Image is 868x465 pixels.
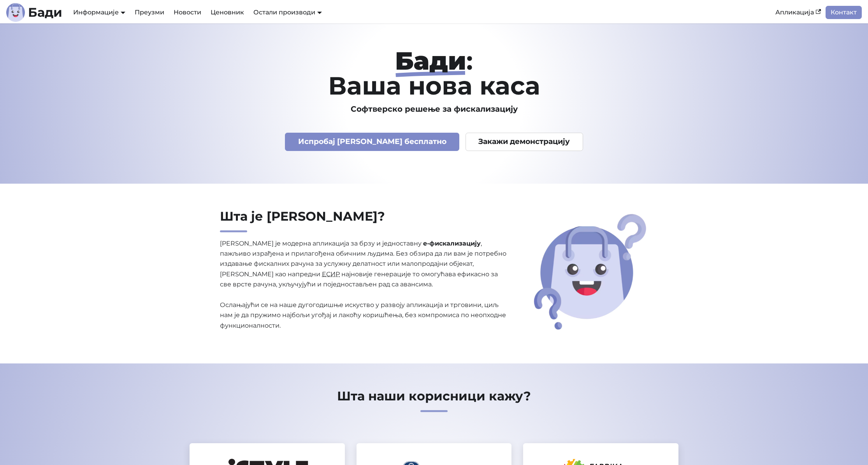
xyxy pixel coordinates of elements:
[466,133,583,151] a: Закажи демонстрацију
[771,6,826,19] a: Апликација
[183,388,685,412] h2: Шта наши корисници кажу?
[220,209,507,232] h2: Шта је [PERSON_NAME]?
[130,6,169,19] a: Преузми
[28,6,62,19] b: Бади
[220,239,507,331] p: [PERSON_NAME] је модерна апликација за брзу и једноставну , пажљиво израђена и прилагођена обични...
[285,133,459,151] a: Испробај [PERSON_NAME] бесплатно
[531,211,649,332] img: Шта је Бади?
[826,6,862,19] a: Контакт
[395,46,466,76] strong: Бади
[6,3,62,22] a: ЛогоБади
[423,240,481,247] strong: е-фискализацију
[206,6,249,19] a: Ценовник
[253,9,322,16] a: Остали производи
[6,3,25,22] img: Лого
[322,270,340,278] abbr: Електронски систем за издавање рачуна
[183,48,685,98] h1: : Ваша нова каса
[169,6,206,19] a: Новости
[73,9,125,16] a: Информације
[183,104,685,114] h3: Софтверско решење за фискализацију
